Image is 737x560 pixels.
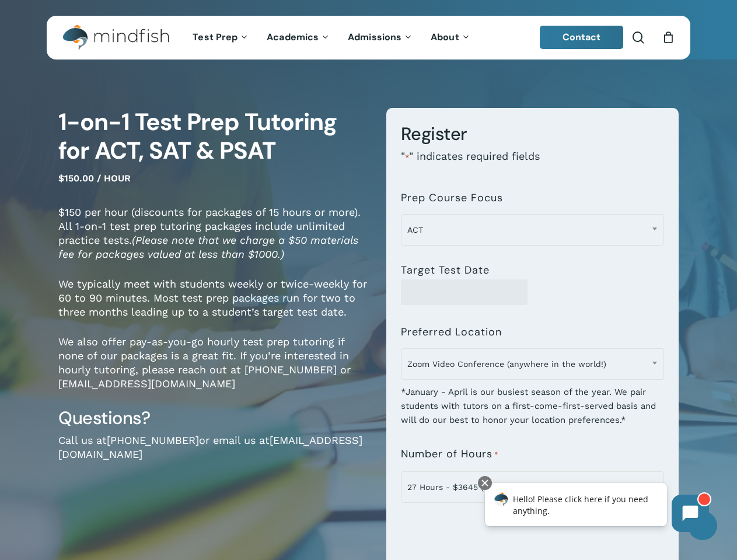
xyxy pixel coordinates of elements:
[401,149,664,180] p: " " indicates required fields
[401,348,664,380] span: Zoom Video Conference (anywhere in the world!)
[58,407,369,429] h3: Questions?
[540,26,624,49] a: Contact
[47,16,690,60] header: Main Menu
[267,31,319,43] span: Academics
[401,123,664,145] h3: Register
[401,377,664,427] div: *January - April is our busiest season of the year. We pair students with tutors on a first-come-...
[58,205,369,277] p: $150 per hour (discounts for packages of 15 hours or more). All 1-on-1 test prep tutoring package...
[401,214,664,246] span: ACT
[431,31,459,43] span: About
[401,448,498,461] label: Number of Hours
[473,474,721,544] iframe: Chatbot
[662,31,675,44] a: Cart
[184,16,479,60] nav: Main Menu
[58,277,369,335] p: We typically meet with students weekly or twice-weekly for 60 to 90 minutes. Most test prep packa...
[348,31,401,43] span: Admissions
[422,33,480,43] a: About
[401,352,663,376] span: Zoom Video Conference (anywhere in the world!)
[401,475,663,499] span: 27 Hours - $3645 (targeting 5+ / 200+ point improvement on ACT / SAT; reg. $4050)
[401,326,502,338] label: Preferred Location
[401,510,578,555] iframe: reCAPTCHA
[58,108,369,166] h1: 1-on-1 Test Prep Tutoring for ACT, SAT & PSAT
[184,33,258,43] a: Test Prep
[401,264,490,276] label: Target Test Date
[401,192,503,204] label: Prep Course Focus
[401,218,663,242] span: ACT
[258,33,339,43] a: Academics
[193,31,237,43] span: Test Prep
[563,31,601,43] span: Contact
[58,173,131,184] span: $150.00 / hour
[339,33,422,43] a: Admissions
[58,234,358,260] em: (Please note that we charge a $50 materials fee for packages valued at less than $1000.)
[401,471,664,503] span: 27 Hours - $3645 (targeting 5+ / 200+ point improvement on ACT / SAT; reg. $4050)
[58,433,369,477] p: Call us at or email us at
[107,434,199,446] a: [PHONE_NUMBER]
[58,335,369,407] p: We also offer pay-as-you-go hourly test prep tutoring if none of our packages is a great fit. If ...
